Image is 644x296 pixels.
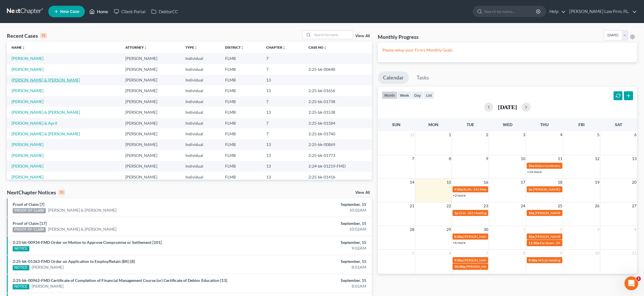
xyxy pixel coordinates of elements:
td: 2:25-bk-01538 [304,107,372,117]
td: Individual [181,53,221,64]
a: [PERSON_NAME] & April [11,121,57,126]
td: Individual [181,64,221,75]
span: 9 [485,155,489,162]
div: September, 15 [252,259,367,264]
td: FLMB [221,75,262,85]
a: Chapterunfold_more [266,45,286,50]
span: Fri [578,122,584,127]
td: Individual [181,150,221,161]
span: Karabaev- 341 Meeting [540,241,575,245]
span: Butts- 341 Meeting [463,187,492,191]
td: FLMB [221,150,262,161]
span: 3 [522,131,526,138]
a: [PERSON_NAME] [11,56,43,61]
span: 22 [446,202,452,209]
a: DebtorCC [148,6,181,17]
span: 11:30a [528,241,539,245]
input: Search by name... [484,6,537,17]
span: New Case [60,10,79,14]
a: Tasks [411,71,434,84]
td: FLMB [221,139,262,150]
div: September, 15 [252,202,367,207]
a: +6 more [453,240,465,245]
h2: [DATE] [498,104,517,110]
span: Thu [540,122,549,127]
span: Sun [392,122,400,127]
span: 11 [557,155,563,162]
td: [PERSON_NAME] [121,53,181,64]
a: [PERSON_NAME] [11,99,43,104]
span: 2p [528,187,532,191]
span: 8 [522,250,526,257]
a: [PERSON_NAME] & [PERSON_NAME] [11,77,80,82]
a: [PERSON_NAME] [11,67,43,72]
span: 20 [631,179,637,186]
span: [PERSON_NAME]- 341 Meeting [463,234,511,239]
td: 7 [262,118,304,128]
div: NOTICE [13,246,29,251]
span: 15 [446,179,452,186]
a: [PERSON_NAME] [32,264,64,270]
td: [PERSON_NAME] [121,64,181,75]
span: 2 [485,131,489,138]
span: [PERSON_NAME]- 341 Meeting [465,264,513,269]
div: 10:02AM [252,226,367,232]
td: FLMB [221,86,262,96]
span: 14 [409,179,415,186]
span: 1 [522,226,526,233]
span: 26 [594,202,600,209]
td: 13 [262,172,304,182]
td: [PERSON_NAME] [121,75,181,85]
div: 10:02AM [252,207,367,213]
a: Proof of Claim [7] [13,202,44,207]
td: [PERSON_NAME] [121,150,181,161]
td: 2:25-bk-00869 [304,139,372,150]
a: 2:25-bk-00962-FMD Certificate of Completion of Financial Management Course (or) Certificate of De... [13,278,227,283]
div: September, 15 [252,240,367,245]
span: 5 [597,131,600,138]
a: Calendar [378,71,409,84]
div: PROOF OF CLAIM [13,227,46,232]
a: [PERSON_NAME] & [PERSON_NAME] [11,131,80,136]
span: 10:30a [454,264,465,269]
div: NOTICE [13,265,29,270]
a: [PERSON_NAME] & [PERSON_NAME] [48,226,116,232]
div: 15 [40,33,47,38]
span: 6 [448,250,452,257]
button: day [412,91,423,99]
td: [PERSON_NAME] [121,107,181,117]
span: 7 [411,155,415,162]
td: 13 [262,86,304,96]
a: +2 more [453,193,465,198]
td: 7 [262,128,304,139]
td: 13 [262,139,304,150]
td: Individual [181,96,221,107]
span: 8:30a [454,234,463,239]
button: week [397,91,412,99]
i: unfold_more [323,46,327,50]
td: 7 [262,64,304,75]
td: 2:25-bk-00648 [304,64,372,75]
span: 341(a) meeting for [PERSON_NAME] [538,258,593,262]
div: 8:01AM [252,264,367,270]
span: [PERSON_NAME]- 341 Meeting [535,234,582,239]
a: 2:25-bk-01363-FMD Order on Application to Employ/Retain (BK) [8] [13,259,135,264]
div: 8:01AM [252,283,367,289]
span: Status Conference for Epic Sweets Group, LLC [535,164,603,168]
td: Individual [181,128,221,139]
span: 24 [520,202,526,209]
span: 17 [520,179,526,186]
a: View All [355,34,370,38]
td: [PERSON_NAME] [121,128,181,139]
span: 28 [409,226,415,233]
a: [PERSON_NAME] & [PERSON_NAME] [48,207,116,213]
span: 1 [636,276,641,281]
a: Home [87,6,111,17]
td: FLMB [221,64,262,75]
a: Help [547,6,566,17]
span: Tue [467,122,474,127]
span: 18 [557,179,563,186]
i: unfold_more [22,46,25,50]
td: FLMB [221,107,262,117]
span: 4 [559,131,563,138]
